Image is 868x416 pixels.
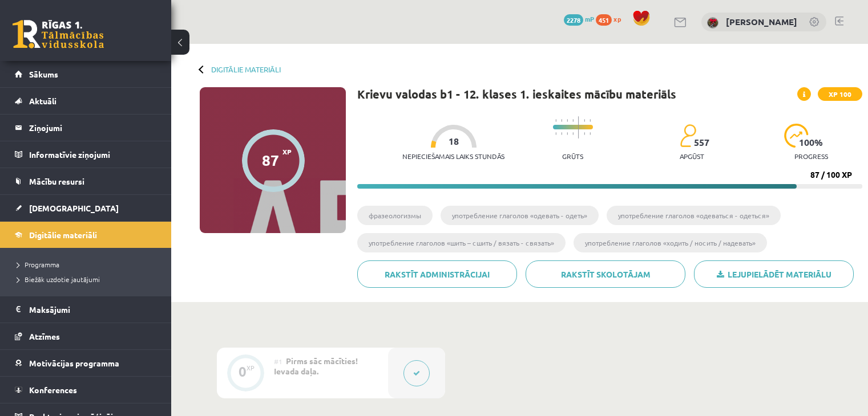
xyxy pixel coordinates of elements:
h1: Krievu valodas b1 - 12. klases 1. ieskaites mācību materiāls [357,87,676,101]
a: [PERSON_NAME] [726,16,797,27]
a: 2278 mP [564,14,594,23]
li: употребление глаголов «шить – сшить / вязать - связать» [357,233,566,252]
span: mP [585,14,594,23]
a: Digitālie materiāli [15,222,157,248]
span: 2278 [564,14,583,26]
span: Pirms sāc mācīties! Ievada daļa. [274,356,358,376]
span: 557 [694,137,709,148]
span: Motivācijas programma [29,358,119,368]
div: 0 [239,366,247,377]
li: употребление глаголов «ходить / носить / надевать» [574,233,767,252]
img: students-c634bb4e5e11cddfef0936a35e636f08e4e9abd3cc4e673bd6f9a4125e45ecb1.svg [680,124,696,148]
img: icon-short-line-57e1e144782c952c97e751825c79c345078a6d821885a25fce030b3d8c18986b.svg [572,119,574,122]
img: icon-short-line-57e1e144782c952c97e751825c79c345078a6d821885a25fce030b3d8c18986b.svg [561,119,562,122]
span: Atzīmes [29,331,60,341]
img: icon-short-line-57e1e144782c952c97e751825c79c345078a6d821885a25fce030b3d8c18986b.svg [567,119,568,122]
p: Grūts [562,152,583,160]
li: употребление глаголов «одеваться - одеться» [607,206,781,225]
legend: Informatīvie ziņojumi [29,141,157,168]
span: 18 [449,136,459,146]
a: Informatīvie ziņojumi [15,141,157,168]
li: употребление глаголов «одевать - одеть» [441,206,599,225]
img: icon-short-line-57e1e144782c952c97e751825c79c345078a6d821885a25fce030b3d8c18986b.svg [555,119,556,122]
a: Rakstīt skolotājam [526,260,685,288]
p: progress [794,152,828,160]
img: icon-progress-161ccf0a02000e728c5f80fcf4c31c7af3da0e1684b2b1d7c360e028c24a22f1.svg [784,124,809,148]
a: Aktuāli [15,88,157,114]
a: 451 xp [596,14,627,23]
img: icon-long-line-d9ea69661e0d244f92f715978eff75569469978d946b2353a9bb055b3ed8787d.svg [578,116,579,138]
li: фразеологизмы [357,206,433,225]
img: Tīna Šneidere [707,17,718,28]
img: icon-short-line-57e1e144782c952c97e751825c79c345078a6d821885a25fce030b3d8c18986b.svg [572,132,574,135]
a: Konferences [15,377,157,403]
span: 100 % [799,137,823,148]
a: Biežāk uzdotie jautājumi [17,274,160,284]
a: Rīgas 1. Tālmācības vidusskola [13,20,104,48]
span: Mācību resursi [29,176,84,186]
img: icon-short-line-57e1e144782c952c97e751825c79c345078a6d821885a25fce030b3d8c18986b.svg [555,132,556,135]
span: [DEMOGRAPHIC_DATA] [29,203,119,213]
div: XP [247,365,255,371]
span: Sākums [29,69,58,79]
a: Atzīmes [15,323,157,349]
legend: Maksājumi [29,296,157,323]
span: Programma [17,260,59,269]
img: icon-short-line-57e1e144782c952c97e751825c79c345078a6d821885a25fce030b3d8c18986b.svg [590,119,591,122]
a: Mācību resursi [15,168,157,194]
img: icon-short-line-57e1e144782c952c97e751825c79c345078a6d821885a25fce030b3d8c18986b.svg [567,132,568,135]
img: icon-short-line-57e1e144782c952c97e751825c79c345078a6d821885a25fce030b3d8c18986b.svg [561,132,562,135]
img: icon-short-line-57e1e144782c952c97e751825c79c345078a6d821885a25fce030b3d8c18986b.svg [584,132,585,135]
a: Digitālie materiāli [211,65,281,74]
a: Maksājumi [15,296,157,323]
a: Lejupielādēt materiālu [694,260,854,288]
span: #1 [274,357,282,366]
p: Nepieciešamais laiks stundās [402,152,504,160]
legend: Ziņojumi [29,115,157,141]
a: Motivācijas programma [15,350,157,376]
img: icon-short-line-57e1e144782c952c97e751825c79c345078a6d821885a25fce030b3d8c18986b.svg [590,132,591,135]
span: xp [613,14,621,23]
span: Digitālie materiāli [29,230,97,240]
a: [DEMOGRAPHIC_DATA] [15,195,157,221]
a: Programma [17,259,160,270]
span: 451 [596,14,612,26]
span: Aktuāli [29,96,56,106]
p: apgūst [680,152,704,160]
div: 87 [262,152,279,169]
a: Rakstīt administrācijai [357,260,517,288]
span: Biežāk uzdotie jautājumi [17,275,100,284]
a: Ziņojumi [15,115,157,141]
a: Sākums [15,61,157,87]
span: XP [282,148,292,156]
span: XP 100 [818,87,862,101]
img: icon-short-line-57e1e144782c952c97e751825c79c345078a6d821885a25fce030b3d8c18986b.svg [584,119,585,122]
span: Konferences [29,385,77,395]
